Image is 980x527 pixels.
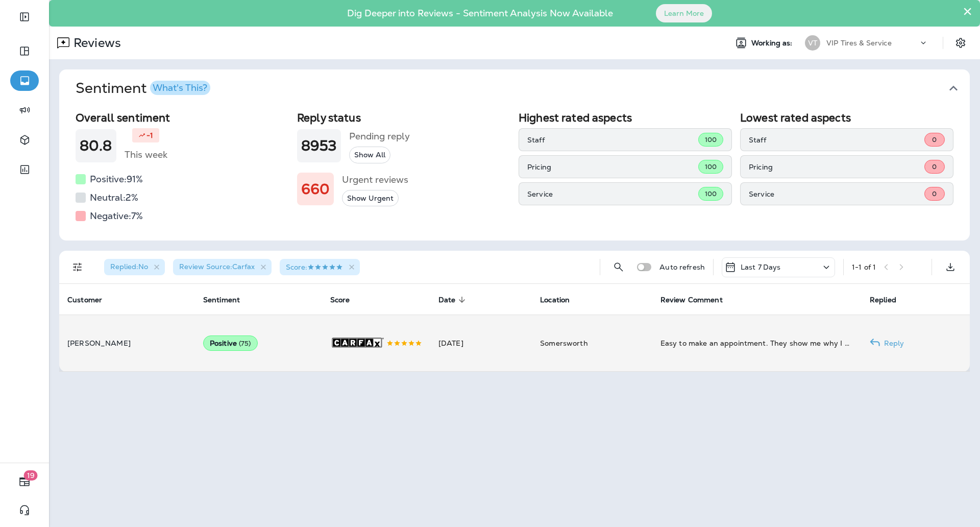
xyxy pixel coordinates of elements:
[67,69,978,107] button: SentimentWhat's This?
[870,295,910,304] span: Replied
[349,147,390,163] button: Show All
[705,189,717,198] span: 100
[76,80,210,97] h1: Sentiment
[656,4,712,22] button: Learn More
[67,257,88,277] button: Filters
[740,111,953,124] h2: Lowest rated aspects
[438,296,456,304] span: Date
[330,296,350,304] span: Score
[67,295,115,304] span: Customer
[342,172,408,188] h5: Urgent reviews
[349,128,410,145] h5: Pending reply
[342,190,399,207] button: Show Urgent
[67,296,102,304] span: Customer
[76,111,289,124] h2: Overall sentiment
[940,257,961,277] button: Export as CSV
[519,111,732,124] h2: Highest rated aspects
[301,181,330,198] h1: 660
[852,263,876,271] div: 1 - 1 of 1
[90,171,143,187] h5: Positive: 91 %
[153,83,207,92] div: What's This?
[317,12,643,15] p: Dig Deeper into Reviews - Sentiment Analysis Now Available
[330,295,363,304] span: Score
[659,263,705,271] p: Auto refresh
[24,470,38,481] span: 19
[203,336,258,351] div: Positive
[297,111,510,124] h2: Reply status
[10,7,39,27] button: Expand Sidebar
[80,137,112,154] h1: 80.8
[540,339,588,348] span: Somersworth
[749,136,924,144] p: Staff
[705,135,717,144] span: 100
[826,39,892,47] p: VIP Tires & Service
[104,259,165,275] div: Replied:No
[10,471,39,492] button: 19
[301,137,337,154] h1: 8953
[280,259,360,275] div: Score:5 Stars
[203,296,240,304] span: Sentiment
[203,295,253,304] span: Sentiment
[540,295,583,304] span: Location
[741,263,781,271] p: Last 7 Days
[438,295,469,304] span: Date
[932,135,937,144] span: 0
[805,35,820,51] div: VT
[749,163,924,171] p: Pricing
[146,130,153,140] p: -1
[932,162,937,171] span: 0
[749,190,924,198] p: Service
[430,315,532,371] td: [DATE]
[660,338,853,348] div: Easy to make an appointment. They show me why I needed an alignment.
[239,339,251,348] span: ( 75 )
[880,339,904,347] p: Reply
[90,189,138,206] h5: Neutral: 2 %
[173,259,272,275] div: Review Source:Carfax
[527,136,698,144] p: Staff
[125,147,167,163] h5: This week
[150,81,210,95] button: What's This?
[67,339,187,347] p: [PERSON_NAME]
[59,107,970,241] div: SentimentWhat's This?
[527,190,698,198] p: Service
[527,163,698,171] p: Pricing
[963,3,972,19] button: Close
[932,189,937,198] span: 0
[286,262,343,272] span: Score :
[660,295,736,304] span: Review Comment
[540,296,570,304] span: Location
[705,162,717,171] span: 100
[179,262,255,271] span: Review Source : Carfax
[870,296,896,304] span: Replied
[660,296,723,304] span: Review Comment
[90,208,143,224] h5: Negative: 7 %
[751,39,795,47] span: Working as:
[951,34,970,52] button: Settings
[110,262,148,271] span: Replied : No
[69,35,121,51] p: Reviews
[608,257,629,277] button: Search Reviews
